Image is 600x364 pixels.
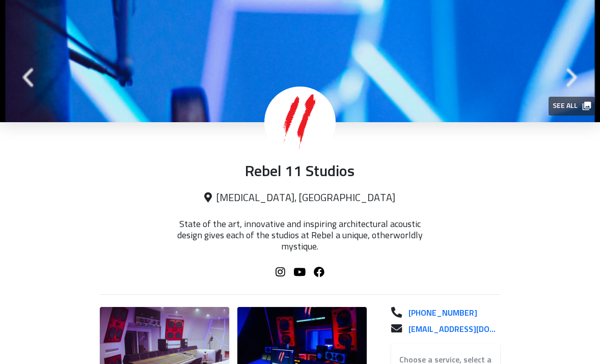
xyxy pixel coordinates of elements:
p: Rebel 11 Studios [100,163,500,182]
span: See all [553,100,590,113]
a: [EMAIL_ADDRESS][DOMAIN_NAME] [400,323,500,335]
p: State of the art, innovative and inspiring architectural acoustic design gives each of the studio... [167,219,433,253]
img: Rebel 11 Studios [264,87,336,158]
p: [MEDICAL_DATA], [GEOGRAPHIC_DATA] [100,192,500,205]
a: [PHONE_NUMBER] [400,307,500,319]
button: See all [549,97,595,116]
